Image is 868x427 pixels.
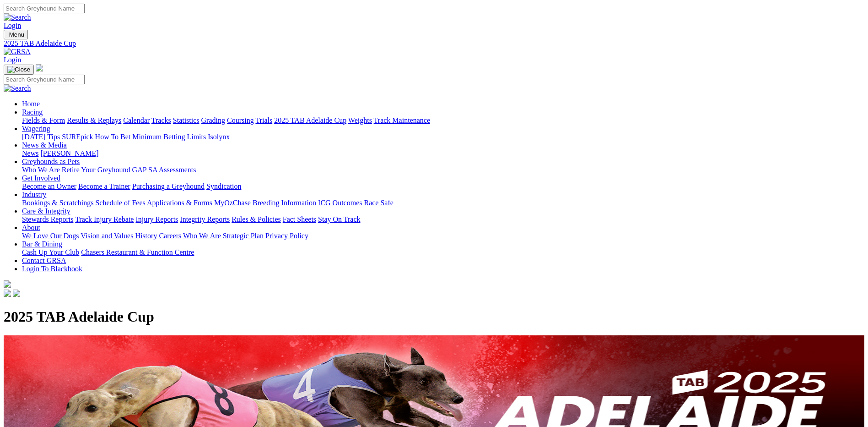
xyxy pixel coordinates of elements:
[4,22,21,29] a: Login
[159,232,181,240] a: Careers
[22,149,38,157] a: News
[232,215,281,223] a: Rules & Policies
[4,30,28,39] button: Toggle navigation
[255,116,272,124] a: Trials
[62,166,130,174] a: Retire Your Greyhound
[214,199,251,207] a: MyOzChase
[4,290,11,297] img: facebook.svg
[22,141,67,149] a: News & Media
[81,248,194,256] a: Chasers Restaurant & Function Centre
[22,248,864,257] div: Bar & Dining
[7,66,30,73] img: Close
[227,116,254,124] a: Coursing
[151,116,171,124] a: Tracks
[4,4,85,13] input: Search
[22,116,864,125] div: Racing
[40,149,98,157] a: [PERSON_NAME]
[22,116,65,124] a: Fields & Form
[22,149,864,158] div: News & Media
[22,265,82,273] a: Login To Blackbook
[22,207,70,215] a: Care & Integrity
[95,133,131,141] a: How To Bet
[4,75,85,84] input: Search
[75,215,134,223] a: Track Injury Rebate
[22,108,43,116] a: Racing
[4,308,864,325] h1: 2025 TAB Adelaide Cup
[135,232,157,240] a: History
[132,166,196,174] a: GAP SA Assessments
[13,290,20,297] img: twitter.svg
[36,64,43,71] img: logo-grsa-white.png
[78,182,130,190] a: Become a Trainer
[67,116,121,124] a: Results & Replays
[22,166,864,174] div: Greyhounds as Pets
[95,199,145,207] a: Schedule of Fees
[4,84,31,93] img: Search
[201,116,225,124] a: Grading
[22,232,864,240] div: About
[22,133,864,141] div: Wagering
[22,240,62,248] a: Bar & Dining
[123,116,150,124] a: Calendar
[173,116,199,124] a: Statistics
[4,13,31,22] img: Search
[22,224,40,231] a: About
[4,56,21,64] a: Login
[22,199,864,207] div: Industry
[318,215,360,223] a: Stay On Track
[22,182,864,191] div: Get Involved
[22,174,60,182] a: Get Involved
[253,199,316,207] a: Breeding Information
[348,116,372,124] a: Weights
[22,257,66,264] a: Contact GRSA
[22,191,46,198] a: Industry
[4,65,34,75] button: Toggle navigation
[22,215,864,224] div: Care & Integrity
[183,232,221,240] a: Who We Are
[22,232,79,240] a: We Love Our Dogs
[81,232,133,240] a: Vision and Values
[22,248,79,256] a: Cash Up Your Club
[22,125,50,132] a: Wagering
[62,133,93,141] a: SUREpick
[22,133,60,141] a: [DATE] Tips
[206,182,241,190] a: Syndication
[208,133,230,141] a: Isolynx
[180,215,230,223] a: Integrity Reports
[374,116,430,124] a: Track Maintenance
[147,199,212,207] a: Applications & Forms
[132,133,206,141] a: Minimum Betting Limits
[265,232,308,240] a: Privacy Policy
[4,39,864,48] a: 2025 TAB Adelaide Cup
[283,215,316,223] a: Fact Sheets
[22,215,73,223] a: Stewards Reports
[22,100,40,108] a: Home
[22,182,76,190] a: Become an Owner
[132,182,205,190] a: Purchasing a Greyhound
[4,48,31,56] img: GRSA
[364,199,393,207] a: Race Safe
[223,232,264,240] a: Strategic Plan
[4,280,11,288] img: logo-grsa-white.png
[135,215,178,223] a: Injury Reports
[22,166,60,174] a: Who We Are
[22,158,80,165] a: Greyhounds as Pets
[318,199,362,207] a: ICG Outcomes
[9,31,24,38] span: Menu
[274,116,346,124] a: 2025 TAB Adelaide Cup
[22,199,93,207] a: Bookings & Scratchings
